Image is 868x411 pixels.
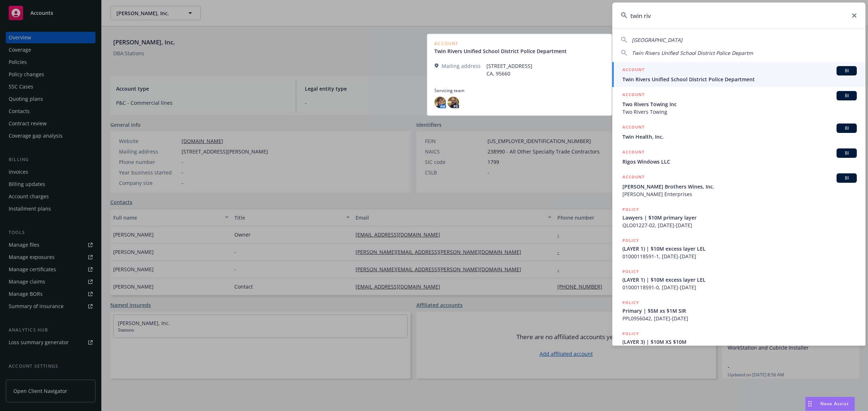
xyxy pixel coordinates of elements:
span: (LAYER 1) | $10M excess layer LEL [622,245,857,252]
span: Primary | $5M xs $1M SIR [622,307,857,315]
a: ACCOUNTBITwo Rivers Towing IncTwo Rivers Towing [612,87,865,120]
span: Twin Health, Inc. [622,133,857,140]
a: POLICY(LAYER 3) | $10M XS $10M [612,326,865,357]
span: Twin Rivers Unified School District Police Department [622,75,857,83]
span: Two Rivers Towing [622,108,857,116]
span: BI [839,150,854,156]
span: 01000118591-0, [DATE]-[DATE] [622,284,857,291]
span: Lawyers | $10M primary layer [622,214,857,221]
h5: POLICY [622,206,639,213]
a: POLICYPrimary | $5M xs $1M SIRPPL0956042, [DATE]-[DATE] [612,295,865,326]
span: (LAYER 3) | $10M XS $10M [622,338,857,346]
span: BI [839,68,854,74]
span: Rigos Windows LLC [622,158,857,165]
button: Nova Assist [805,397,855,411]
input: Search... [612,3,865,29]
span: BI [839,175,854,181]
h5: POLICY [622,268,639,275]
span: 01000118591-1, [DATE]-[DATE] [622,252,857,260]
span: BI [839,125,854,131]
div: Drag to move [805,397,814,411]
span: Two Rivers Towing Inc [622,100,857,108]
span: [GEOGRAPHIC_DATA] [632,36,682,43]
h5: POLICY [622,330,639,337]
h5: POLICY [622,237,639,244]
h5: POLICY [622,299,639,306]
h5: ACCOUNT [622,66,644,75]
a: POLICY(LAYER 1) | $10M excess layer LEL01000118591-0, [DATE]-[DATE] [612,264,865,295]
a: ACCOUNTBITwin Rivers Unified School District Police Department [612,62,865,87]
a: ACCOUNTBIRigos Windows LLC [612,144,865,169]
span: QLO01227-02, [DATE]-[DATE] [622,221,857,229]
a: ACCOUNTBI[PERSON_NAME] Brothers Wines, Inc.[PERSON_NAME] Enterprises [612,169,865,202]
span: (LAYER 1) | $10M excess layer LEL [622,276,857,284]
a: POLICYLawyers | $10M primary layerQLO01227-02, [DATE]-[DATE] [612,202,865,233]
a: POLICY(LAYER 1) | $10M excess layer LEL01000118591-1, [DATE]-[DATE] [612,233,865,264]
span: Twin Rivers Unified School District Police Departm [632,49,753,56]
span: PPL0956042, [DATE]-[DATE] [622,315,857,322]
span: [PERSON_NAME] Brothers Wines, Inc. [622,183,857,190]
h5: ACCOUNT [622,91,644,100]
span: Nova Assist [820,401,849,407]
span: BI [839,92,854,99]
h5: ACCOUNT [622,148,644,157]
a: ACCOUNTBITwin Health, Inc. [612,120,865,144]
h5: ACCOUNT [622,124,644,132]
span: [PERSON_NAME] Enterprises [622,190,857,198]
h5: ACCOUNT [622,173,644,182]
